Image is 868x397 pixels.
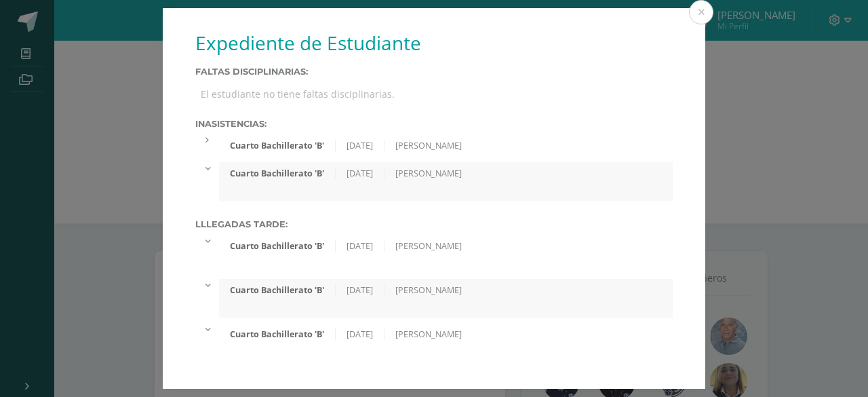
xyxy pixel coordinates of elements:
[195,30,673,56] h1: Expediente de Estudiante
[336,140,384,151] div: [DATE]
[195,119,673,129] label: Inasistencias:
[384,140,473,151] div: [PERSON_NAME]
[384,284,473,296] div: [PERSON_NAME]
[195,67,673,77] label: Faltas Disciplinarias:
[384,168,473,179] div: [PERSON_NAME]
[219,168,336,179] div: Cuarto Bachillerato 'B'
[219,140,336,151] div: Cuarto Bachillerato 'B'
[219,240,336,252] div: Cuarto Bachillerato 'B'
[336,328,384,340] div: [DATE]
[336,168,384,179] div: [DATE]
[384,328,473,340] div: [PERSON_NAME]
[219,284,336,296] div: Cuarto Bachillerato 'B'
[219,328,336,340] div: Cuarto Bachillerato 'B'
[336,240,384,252] div: [DATE]
[384,240,473,252] div: [PERSON_NAME]
[195,219,673,229] label: Lllegadas tarde:
[195,82,673,106] div: El estudiante no tiene faltas disciplinarias.
[336,284,384,296] div: [DATE]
